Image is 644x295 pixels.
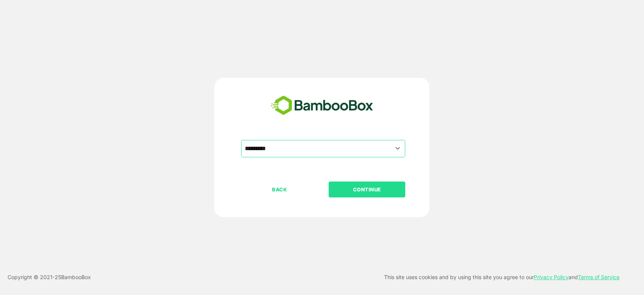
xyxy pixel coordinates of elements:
[392,143,403,154] button: Open
[329,185,405,194] p: CONTINUE
[241,182,318,197] button: BACK
[329,182,405,197] button: CONTINUE
[242,185,317,194] p: BACK
[8,273,91,282] p: Copyright © 2021- 25 BambooBox
[578,274,619,280] a: Terms of Service
[384,273,619,282] p: This site uses cookies and by using this site you agree to our and
[534,274,569,280] a: Privacy Policy
[267,93,377,118] img: bamboobox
